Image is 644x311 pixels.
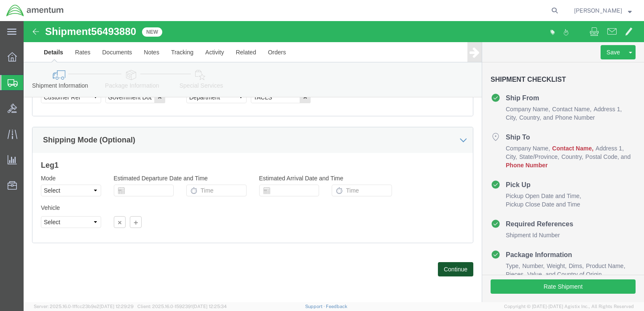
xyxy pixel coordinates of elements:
[326,304,347,309] a: Feedback
[574,6,622,15] span: Terry Cooper
[504,303,634,310] span: Copyright © [DATE]-[DATE] Agistix Inc., All Rights Reserved
[193,304,227,309] span: [DATE] 12:25:34
[34,304,134,309] span: Server: 2025.16.0-1ffcc23b9e2
[305,304,326,309] a: Support
[137,304,227,309] span: Client: 2025.16.0-1592391
[99,304,134,309] span: [DATE] 12:29:29
[6,4,64,17] img: logo
[24,21,644,302] iframe: FS Legacy Container
[574,5,632,16] button: [PERSON_NAME]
